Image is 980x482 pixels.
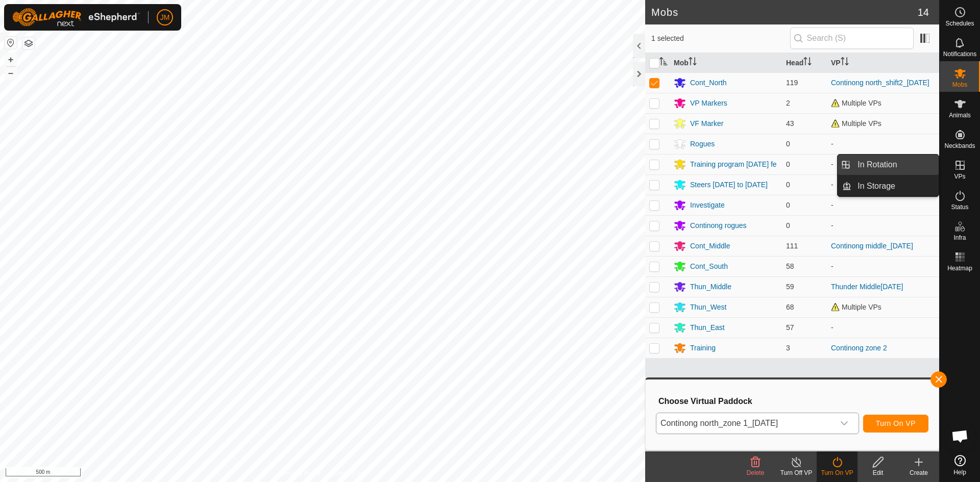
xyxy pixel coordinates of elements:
[786,303,794,311] span: 68
[690,302,726,313] div: Thun_West
[690,261,728,272] div: Cont_South
[786,221,790,230] span: 0
[898,468,939,477] div: Create
[834,413,854,434] div: dropdown trigger
[689,59,697,67] p-sorticon: Activate to sort
[827,256,939,276] td: -
[747,469,765,476] span: Delete
[282,469,321,478] a: Privacy Policy
[831,303,881,311] span: Multiple VPs
[690,220,747,231] div: Continong rogues
[786,201,790,209] span: 0
[786,283,794,291] span: 59
[782,53,827,73] th: Head
[658,396,928,406] h3: Choose Virtual Paddock
[5,37,17,49] button: Reset Map
[857,159,897,171] span: In Rotation
[951,204,968,210] span: Status
[952,82,967,88] span: Mobs
[831,99,881,107] span: Multiple VPs
[953,235,966,241] span: Infra
[876,419,916,427] span: Turn On VP
[12,8,140,27] img: Gallagher Logo
[827,53,939,73] th: VP
[690,200,725,211] div: Investigate
[863,415,928,433] button: Turn On VP
[690,180,768,190] div: Steers [DATE] to [DATE]
[656,413,834,434] span: Continong north_zone 1_21Sept2025
[786,242,798,250] span: 111
[851,176,939,196] a: In Storage
[786,262,794,270] span: 58
[690,78,727,88] div: Cont_North
[949,112,971,118] span: Animals
[831,344,887,352] a: Continong zone 2
[943,51,976,57] span: Notifications
[851,155,939,175] a: In Rotation
[659,59,668,67] p-sorticon: Activate to sort
[690,98,727,109] div: VP Markers
[831,119,881,128] span: Multiple VPs
[5,67,17,79] button: –
[333,469,363,478] a: Contact Us
[651,33,790,44] span: 1 selected
[857,468,898,477] div: Edit
[827,154,939,174] td: -
[22,37,35,49] button: Map Layers
[690,118,723,129] div: VF Marker
[5,54,17,66] button: +
[940,451,980,479] a: Help
[690,282,731,292] div: Thun_Middle
[690,322,725,333] div: Thun_East
[831,283,903,291] a: Thunder Middle[DATE]
[690,139,715,149] div: Rogues
[918,5,929,20] span: 14
[160,12,170,23] span: JM
[838,176,939,196] li: In Storage
[827,174,939,195] td: -
[690,241,730,251] div: Cont_Middle
[831,79,929,87] a: Continong north_shift2_[DATE]
[803,59,812,67] p-sorticon: Activate to sort
[651,6,918,18] h2: Mobs
[776,468,817,477] div: Turn Off VP
[670,53,782,73] th: Mob
[690,159,777,170] div: Training program [DATE] fe
[953,469,966,475] span: Help
[841,59,849,67] p-sorticon: Activate to sort
[786,160,790,168] span: 0
[786,181,790,189] span: 0
[690,343,716,353] div: Training
[945,20,974,27] span: Schedules
[954,173,965,180] span: VPs
[786,119,794,128] span: 43
[827,195,939,215] td: -
[827,215,939,236] td: -
[831,242,913,250] a: Continong middle_[DATE]
[827,134,939,154] td: -
[944,143,975,149] span: Neckbands
[786,140,790,148] span: 0
[786,323,794,332] span: 57
[827,317,939,338] td: -
[786,99,790,107] span: 2
[857,180,895,192] span: In Storage
[945,421,975,451] div: Open chat
[786,79,798,87] span: 119
[838,155,939,175] li: In Rotation
[947,265,972,271] span: Heatmap
[786,344,790,352] span: 3
[817,468,857,477] div: Turn On VP
[790,28,914,49] input: Search (S)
